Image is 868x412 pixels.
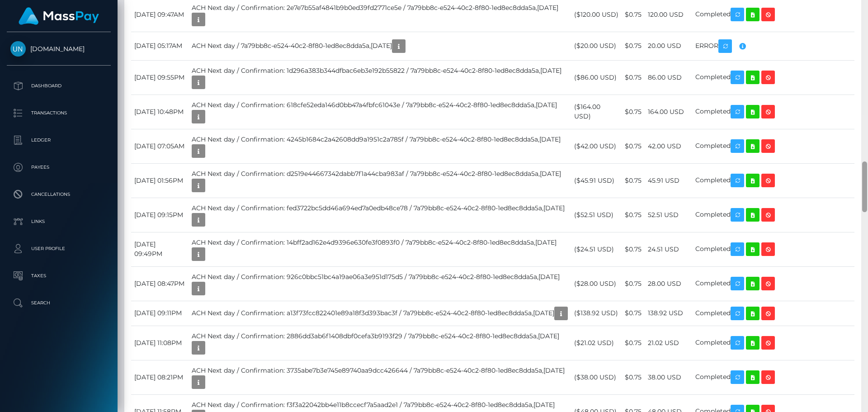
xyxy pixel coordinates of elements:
span: [DOMAIN_NAME] [7,45,111,53]
a: Links [7,210,111,233]
td: $0.75 [622,326,645,360]
td: 45.91 USD [645,163,692,198]
a: Dashboard [7,75,111,97]
a: Ledger [7,129,111,152]
a: User Profile [7,237,111,260]
p: Taxes [10,269,107,283]
td: ACH Next day / Confirmation: 4245b1684c2a42608dd9a1951c2a785f / 7a79bb8c-e524-40c2-8f80-1ed8ec8dd... [189,129,571,163]
a: Taxes [7,265,111,287]
td: [DATE] 11:08PM [131,326,189,360]
td: ACH Next day / Confirmation: 14bff2ad162e4d9396e630fe3f0893f0 / 7a79bb8c-e524-40c2-8f80-1ed8ec8dd... [189,232,571,266]
td: ACH Next day / Confirmation: 2886dd3ab6f1408dbf0cefa3b9193f29 / 7a79bb8c-e524-40c2-8f80-1ed8ec8dd... [189,326,571,360]
td: 42.00 USD [645,129,692,163]
td: [DATE] 05:17AM [131,32,189,60]
td: [DATE] 01:56PM [131,163,189,198]
td: ($52.51 USD) [571,198,622,232]
td: ($42.00 USD) [571,129,622,163]
td: ACH Next day / Confirmation: 1d296a383b344dfbac6eb3e192b55822 / 7a79bb8c-e524-40c2-8f80-1ed8ec8dd... [189,60,571,95]
p: Links [10,215,107,228]
td: 38.00 USD [645,360,692,394]
td: 138.92 USD [645,301,692,326]
td: $0.75 [622,95,645,129]
td: 86.00 USD [645,60,692,95]
img: MassPay Logo [19,7,99,25]
p: Transactions [10,106,107,120]
td: 20.00 USD [645,32,692,60]
td: [DATE] 10:48PM [131,95,189,129]
p: User Profile [10,242,107,256]
td: ($38.00 USD) [571,360,622,394]
td: [DATE] 08:47PM [131,266,189,301]
td: [DATE] 08:21PM [131,360,189,394]
p: Ledger [10,133,107,147]
td: $0.75 [622,32,645,60]
td: ($138.92 USD) [571,301,622,326]
a: Search [7,292,111,314]
td: Completed [692,360,854,394]
td: ACH Next day / 7a79bb8c-e524-40c2-8f80-1ed8ec8dda5a,[DATE] [189,32,571,60]
td: $0.75 [622,60,645,95]
td: ($20.00 USD) [571,32,622,60]
td: ($164.00 USD) [571,95,622,129]
td: ACH Next day / Confirmation: fed3722bc5dd46a694ed7a0edb48ce78 / 7a79bb8c-e524-40c2-8f80-1ed8ec8dd... [189,198,571,232]
td: ($24.51 USD) [571,232,622,266]
td: ($45.91 USD) [571,163,622,198]
td: Completed [692,326,854,360]
p: Cancellations [10,188,107,201]
td: Completed [692,232,854,266]
td: ACH Next day / Confirmation: d2519e44667342dabb7f1a44cba983af / 7a79bb8c-e524-40c2-8f80-1ed8ec8dd... [189,163,571,198]
td: Completed [692,198,854,232]
td: $0.75 [622,301,645,326]
td: [DATE] 07:05AM [131,129,189,163]
td: [DATE] 09:15PM [131,198,189,232]
td: Completed [692,129,854,163]
td: 21.02 USD [645,326,692,360]
td: [DATE] 09:11PM [131,301,189,326]
td: ACH Next day / Confirmation: 926c0bbc51bc4a19ae06a3e951d175d5 / 7a79bb8c-e524-40c2-8f80-1ed8ec8dd... [189,266,571,301]
td: ACH Next day / Confirmation: 3735abe7b3e745e89740aa9dcc426644 / 7a79bb8c-e524-40c2-8f80-1ed8ec8dd... [189,360,571,394]
img: Unlockt.me [10,41,26,57]
p: Dashboard [10,79,107,93]
td: ($28.00 USD) [571,266,622,301]
td: $0.75 [622,163,645,198]
td: 28.00 USD [645,266,692,301]
p: Search [10,296,107,310]
td: Completed [692,301,854,326]
td: $0.75 [622,198,645,232]
td: $0.75 [622,232,645,266]
td: Completed [692,163,854,198]
a: Payees [7,156,111,179]
td: ($21.02 USD) [571,326,622,360]
td: $0.75 [622,129,645,163]
td: ACH Next day / Confirmation: a13f73fcc822401e89a18f3d393bac3f / 7a79bb8c-e524-40c2-8f80-1ed8ec8dd... [189,301,571,326]
td: $0.75 [622,360,645,394]
a: Cancellations [7,183,111,206]
td: 24.51 USD [645,232,692,266]
a: Transactions [7,102,111,124]
td: Completed [692,266,854,301]
td: [DATE] 09:55PM [131,60,189,95]
td: [DATE] 09:49PM [131,232,189,266]
td: Completed [692,95,854,129]
td: ($86.00 USD) [571,60,622,95]
td: 164.00 USD [645,95,692,129]
td: ERROR [692,32,854,60]
td: ACH Next day / Confirmation: 618cfe52eda146d0bb47a4fbfc61043e / 7a79bb8c-e524-40c2-8f80-1ed8ec8dd... [189,95,571,129]
td: $0.75 [622,266,645,301]
td: Completed [692,60,854,95]
p: Payees [10,161,107,174]
td: 52.51 USD [645,198,692,232]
